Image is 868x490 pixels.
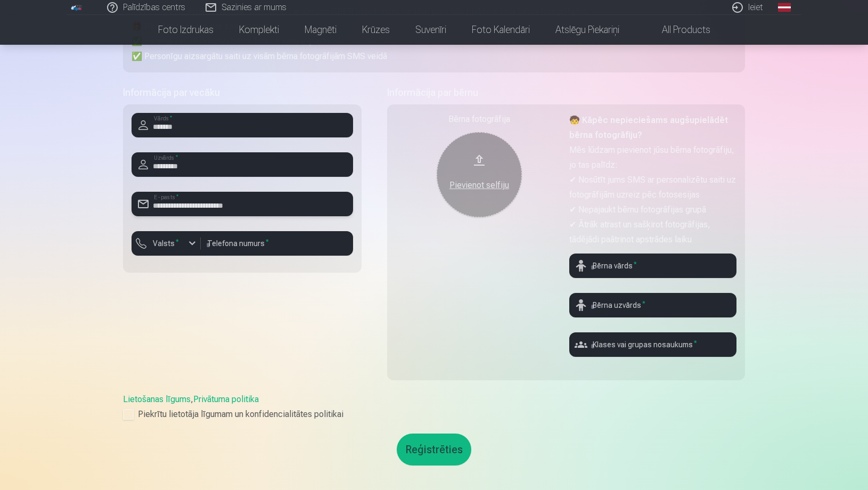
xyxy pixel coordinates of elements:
[396,113,563,126] div: Bērna fotogrāfija
[543,15,632,45] a: Atslēgu piekariņi
[569,143,736,173] p: Mēs lūdzam pievienot jūsu bērna fotogrāfiju, jo tas palīdz:
[132,231,201,256] button: Valsts*
[123,393,745,421] div: ,
[569,173,736,202] p: ✔ Nosūtīt jums SMS ar personalizētu saiti uz fotogrāfijām uzreiz pēc fotosesijas
[569,217,736,247] p: ✔ Ātrāk atrast un sašķirot fotogrāfijas, tādējādi paātrinot apstrādes laiku
[459,15,543,45] a: Foto kalendāri
[123,408,745,421] label: Piekrītu lietotāja līgumam un konfidencialitātes politikai
[226,15,292,45] a: Komplekti
[447,179,511,192] div: Pievienot selfiju
[632,15,723,45] a: All products
[437,132,522,217] button: Pievienot selfiju
[149,238,183,249] label: Valsts
[403,15,459,45] a: Suvenīri
[132,49,736,64] p: ✅ Personīgu aizsargātu saiti uz visām bērna fotogrāfijām SMS veidā
[145,15,226,45] a: Foto izdrukas
[569,115,728,140] strong: 🧒 Kāpēc nepieciešams augšupielādēt bērna fotogrāfiju?
[123,394,191,404] a: Lietošanas līgums
[71,4,83,11] img: /fa1
[123,85,362,100] h5: Informācija par vecāku
[292,15,349,45] a: Magnēti
[193,394,259,404] a: Privātuma politika
[569,202,736,217] p: ✔ Nepajaukt bērnu fotogrāfijas grupā
[349,15,403,45] a: Krūzes
[397,434,471,466] button: Reģistrēties
[387,85,745,100] h5: Informācija par bērnu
